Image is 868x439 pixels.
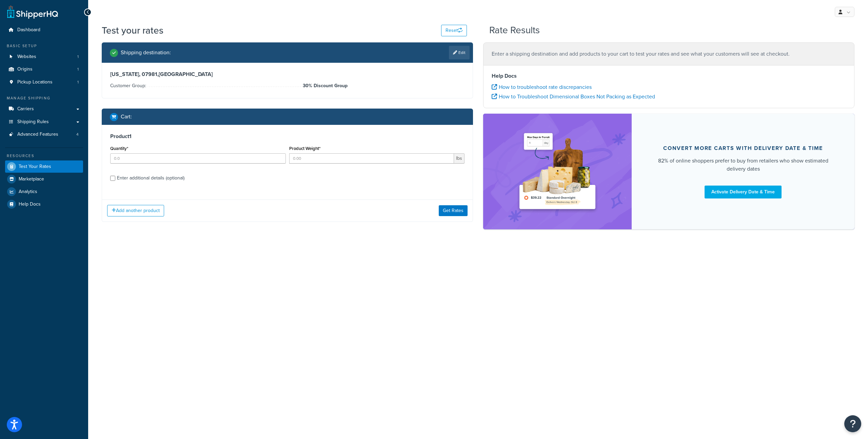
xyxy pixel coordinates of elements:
span: Test Your Rates [19,164,51,170]
span: 1 [77,66,79,72]
a: How to Troubleshoot Dimensional Boxes Not Packing as Expected [492,93,655,100]
div: Convert more carts with delivery date & time [663,145,823,152]
span: 4 [76,132,79,137]
h1: Test your rates [102,24,163,37]
h2: Shipping destination : [121,50,171,56]
span: Websites [17,54,36,60]
h3: [US_STATE], 07981 , [GEOGRAPHIC_DATA] [110,71,465,78]
span: Origins [17,66,33,72]
a: Edit [449,46,470,59]
a: Marketplace [5,173,83,185]
h2: Rate Results [489,25,540,36]
div: Basic Setup [5,43,83,49]
a: Dashboard [5,24,83,36]
li: Advanced Features [5,128,83,141]
div: Manage Shipping [5,95,83,101]
li: Pickup Locations [5,76,83,89]
span: Dashboard [17,27,40,33]
input: 0.0 [110,153,286,164]
a: Websites1 [5,51,83,63]
div: Resources [5,153,83,159]
input: Enter additional details (optional) [110,176,115,181]
div: Enter additional details (optional) [117,173,184,183]
span: Pickup Locations [17,79,53,85]
img: feature-image-ddt-36eae7f7280da8017bfb280eaccd9c446f90b1fe08728e4019434db127062ab4.png [515,124,600,219]
a: Pickup Locations1 [5,76,83,89]
button: Reset [441,25,467,36]
li: Origins [5,63,83,76]
span: Marketplace [19,176,44,182]
span: Carriers [17,106,34,112]
span: 1 [77,79,79,85]
div: 82% of online shoppers prefer to buy from retailers who show estimated delivery dates [648,157,838,173]
a: Analytics [5,186,83,198]
input: 0.00 [289,153,454,164]
h2: Cart : [121,114,132,120]
a: Help Docs [5,198,83,210]
a: Advanced Features4 [5,128,83,141]
li: Websites [5,51,83,63]
span: Advanced Features [17,132,58,137]
a: Carriers [5,103,83,115]
h3: Product 1 [110,133,465,140]
span: Shipping Rules [17,119,49,125]
a: Origins1 [5,63,83,76]
label: Quantity* [110,146,128,151]
button: Open Resource Center [844,415,861,432]
span: 1 [77,54,79,60]
label: Product Weight* [289,146,320,151]
a: Activate Delivery Date & Time [705,186,782,198]
button: Get Rates [439,205,468,216]
h4: Help Docs [492,72,846,80]
span: Analytics [19,189,37,195]
a: Test Your Rates [5,160,83,173]
p: Enter a shipping destination and add products to your cart to test your rates and see what your c... [492,49,846,59]
a: Shipping Rules [5,116,83,128]
a: How to troubleshoot rate discrepancies [492,83,592,91]
span: Customer Group: [110,82,148,89]
button: Add another product [107,205,164,216]
span: 30% Discount Group [301,82,348,90]
span: Help Docs [19,202,41,207]
span: lbs [454,153,465,164]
